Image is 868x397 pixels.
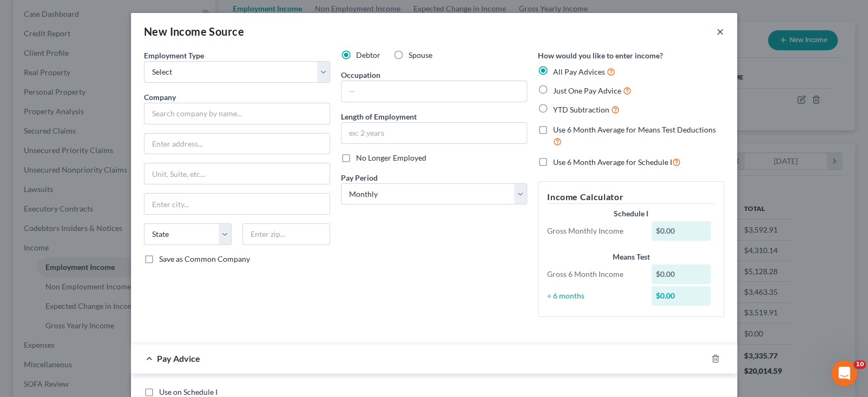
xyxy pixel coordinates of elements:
[159,387,218,396] span: Use on Schedule I
[22,95,195,114] p: How can we help?
[22,184,88,195] span: Search for help
[553,105,609,114] span: YTD Subtraction
[144,92,176,102] span: Company
[341,173,378,182] span: Pay Period
[22,209,181,220] div: Attorney's Disclosure of Compensation
[542,269,646,280] div: Gross 6 Month Income
[22,260,181,272] div: Amendments
[144,24,244,39] div: New Income Source
[341,81,527,102] input: --
[157,353,200,363] span: Pay Advice
[22,229,181,252] div: Statement of Financial Affairs - Payments Made in the Last 90 days
[144,51,204,60] span: Employment Type
[90,325,127,332] span: Messages
[11,127,206,168] div: Send us a messageWe typically reply in a few hours
[553,157,672,167] span: Use 6 Month Average for Schedule I
[553,67,605,76] span: All Pay Advices
[22,136,181,148] div: Send us a message
[144,134,330,154] input: Enter address...
[409,50,432,59] span: Spouse
[242,223,330,245] input: Enter zip...
[341,69,380,81] label: Occupation
[538,50,663,61] label: How would you like to enter income?
[547,252,715,262] div: Means Test
[16,256,201,276] div: Amendments
[136,17,158,39] img: Profile image for James
[547,190,715,204] h5: Income Calculator
[144,103,330,124] input: Search company by name...
[22,280,181,303] div: Statement of Financial Affairs - Promise to Help Pay Creditors
[652,221,711,241] div: $0.00
[547,208,715,219] div: Schedule I
[16,276,201,307] div: Statement of Financial Affairs - Promise to Help Pay Creditors
[542,290,646,301] div: ÷ 6 months
[22,148,181,159] div: We typically reply in a few hours
[356,50,380,59] span: Debtor
[159,254,250,263] span: Save as Common Company
[16,224,201,256] div: Statement of Financial Affairs - Payments Made in the Last 90 days
[22,23,94,35] img: logo
[356,153,426,162] span: No Longer Employed
[72,297,144,341] button: Messages
[144,163,330,184] input: Unit, Suite, etc...
[24,325,48,332] span: Home
[853,360,866,369] span: 10
[341,111,417,122] label: Length of Employment
[144,297,216,341] button: Help
[341,123,527,143] input: ex: 2 years
[553,125,716,134] span: Use 6 Month Average for Means Test Deductions
[186,17,206,37] div: Close
[16,178,201,200] button: Search for help
[553,86,621,95] span: Just One Pay Advice
[542,226,646,236] div: Gross Monthly Income
[144,194,330,214] input: Enter city...
[652,264,711,284] div: $0.00
[831,360,857,386] iframe: Intercom live chat
[22,77,195,95] p: Hi there!
[157,17,179,39] img: Profile image for Lindsey
[116,17,137,39] img: Profile image for Emma
[16,204,201,224] div: Attorney's Disclosure of Compensation
[716,25,724,38] button: ×
[172,325,189,332] span: Help
[652,286,711,306] div: $0.00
